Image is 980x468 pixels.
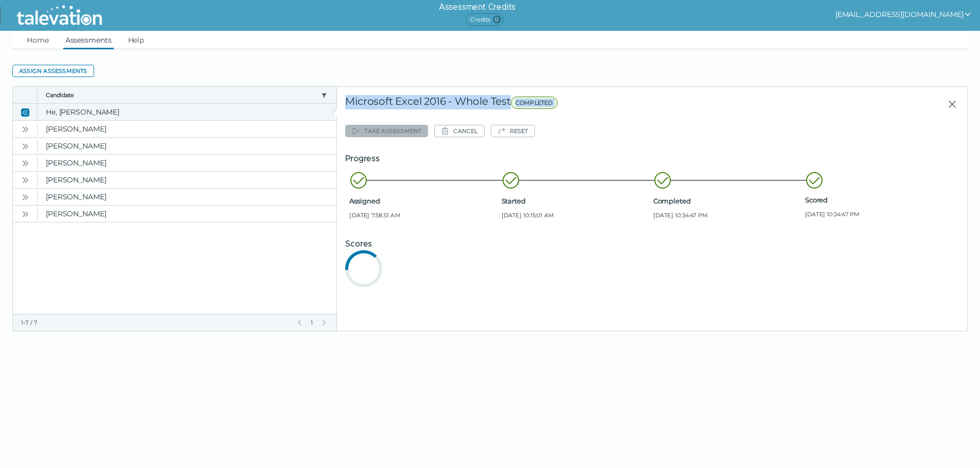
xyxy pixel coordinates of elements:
[25,31,51,49] a: Home
[491,125,535,137] button: Reset
[653,197,801,205] span: Completed
[345,95,750,114] div: Microsoft Excel 2016 - Whole Test
[19,106,31,118] button: Close
[38,104,336,120] clr-dg-cell: He, [PERSON_NAME]
[805,210,953,218] span: [DATE] 10:34:47 PM
[12,3,106,28] img: Talevation_Logo_Transparent_white.png
[295,319,304,327] button: Previous Page
[345,153,959,165] h5: Progress
[21,193,29,201] cds-icon: Open
[19,157,31,169] button: Open
[320,91,328,99] button: candidate filter
[345,125,428,137] button: Take assessment
[21,125,29,134] cds-icon: Open
[38,155,336,171] clr-dg-cell: [PERSON_NAME]
[38,138,336,154] clr-dg-cell: [PERSON_NAME]
[511,97,558,109] span: COMPLETED
[439,1,515,13] h6: Assessment Credits
[349,211,497,219] span: [DATE] 7:58:51 AM
[38,205,336,222] clr-dg-cell: [PERSON_NAME]
[653,211,801,219] span: [DATE] 10:34:47 PM
[349,197,497,205] span: Assigned
[19,140,31,152] button: Open
[19,191,31,203] button: Open
[38,121,336,137] clr-dg-cell: [PERSON_NAME]
[21,319,289,327] div: 1-7 / 7
[466,13,503,26] span: Credits
[835,8,972,21] button: show user actions
[19,174,31,186] button: Open
[63,31,114,49] a: Assessments
[320,319,328,327] button: Next Page
[310,319,314,327] span: 1
[21,108,29,117] cds-icon: Close
[38,172,336,188] clr-dg-cell: [PERSON_NAME]
[21,159,29,167] cds-icon: Open
[46,91,317,99] button: Candidate
[502,211,649,219] span: [DATE] 10:15:01 AM
[21,176,29,184] cds-icon: Open
[805,196,953,204] span: Scored
[126,31,147,49] a: Help
[38,189,336,205] clr-dg-cell: [PERSON_NAME]
[939,95,959,114] button: Close
[493,15,501,24] span: 0
[19,123,31,135] button: Open
[12,65,94,77] button: Assign assessments
[345,238,959,250] h5: Scores
[502,197,649,205] span: Started
[21,210,29,218] cds-icon: Open
[19,208,31,220] button: Open
[21,142,29,151] cds-icon: Open
[434,125,484,137] button: Cancel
